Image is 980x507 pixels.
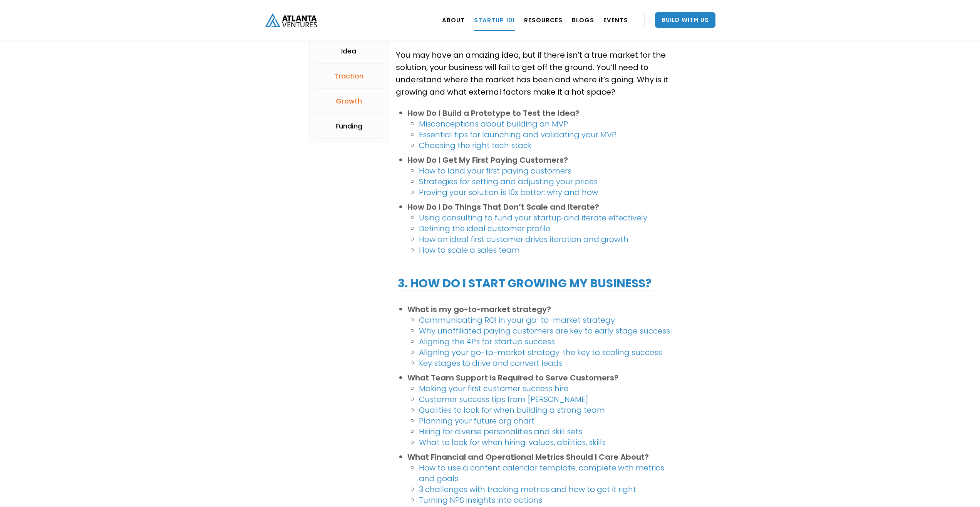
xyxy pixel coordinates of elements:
a: What to look for when hiring: values, abilities, skills [419,437,606,448]
strong: What Team Support is Required to Serve Customers? [407,372,618,383]
a: ABOUT [442,9,465,31]
a: Strategies for setting and adjusting your prices [419,176,598,187]
a: BLOGS [572,9,594,31]
a: Why unaffiliated paying customers are key to early stage success [419,325,670,336]
a: Build With Us [655,12,715,28]
p: You may have an amazing idea, but if there isn’t a true market for the solution, your business wi... [396,49,671,98]
a: How to scale a sales team [419,245,520,255]
a: Qualities to look for when building a strong team [419,405,605,415]
a: Hiring for diverse personalities and skill sets [419,426,582,437]
a: Choosing the right tech stack [419,140,532,151]
a: Turning NPS insights into actions [419,495,542,505]
strong: How Do I Do Things That Don’t Scale and Iterate? [407,202,599,212]
a: RESOURCES [524,9,563,31]
a: Startup 101 [474,9,515,31]
div: Funding [335,122,362,130]
a: Using consulting to fund your startup and iterate effectively [419,212,647,223]
a: EVENTS [603,9,628,31]
a: How to use a content calendar template, complete with metrics and goals [419,462,664,484]
a: 3 challenges with tracking metrics and how to get it right [419,484,636,495]
a: Making your first customer success hire [419,383,568,394]
a: Customer success tips from [PERSON_NAME] [419,394,588,405]
a: Essential tips for launching and validating your MVP [419,129,616,140]
a: Key stages to drive and convert leads [419,358,563,369]
a: Traction [313,64,385,89]
div: Traction [334,72,364,80]
a: How to land your first paying customers [419,165,571,176]
a: Growth [313,89,385,114]
a: Defining the ideal customer profile [419,223,550,234]
strong: How Do I Build a Prototype to Test the Idea? [407,108,580,118]
a: Planning your future org chart [419,415,534,426]
a: Aligning the 4Ps for startup success [419,336,555,347]
a: Proving your solution is 10x better: why and how [419,187,598,198]
div: Idea [341,47,356,55]
a: Aligning your go-to-market strategy: the key to scaling success [419,347,662,358]
div: Growth [336,97,362,105]
strong: What Financial and Operational Metrics Should I Care About? [407,452,649,462]
a: Idea [313,39,385,64]
a: Funding [313,114,385,139]
strong: What is my go-to-market strategy? [407,304,551,315]
strong: 3. How do i stART GROWING MY BUSINESS? [398,275,652,292]
a: Communicating ROI in your go-to-market strategy [419,315,615,325]
h2: 2. [396,29,642,43]
a: Misconceptions about building an MVP [419,118,568,129]
strong: How Do I Get My First Paying Customers? [407,155,568,165]
a: How an ideal first customer drives iteration and growth [419,234,628,245]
